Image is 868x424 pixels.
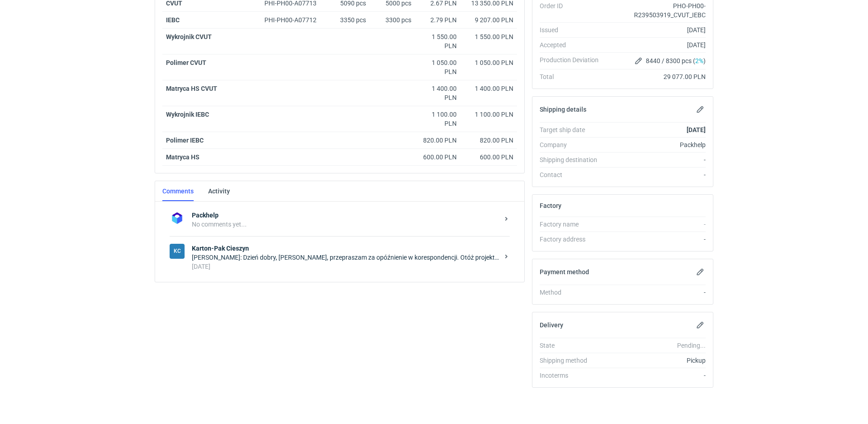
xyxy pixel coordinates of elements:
[606,220,706,229] div: -
[419,32,457,50] div: 1 550.00 PLN
[166,16,180,24] a: IEBC
[162,181,194,201] a: Comments
[687,126,706,133] strong: [DATE]
[606,170,706,179] div: -
[540,1,606,20] div: Order ID
[419,153,457,162] div: 600.00 PLN
[464,84,513,93] div: 1 400.00 PLN
[419,84,457,102] div: 1 400.00 PLN
[606,40,706,49] div: [DATE]
[192,244,499,253] strong: Karton-Pak Cieszyn
[540,288,606,297] div: Method
[464,110,513,119] div: 1 100.00 PLN
[464,15,513,25] div: 9 207.00 PLN
[646,56,706,65] span: 8440 / 8300 pcs ( )
[464,32,513,41] div: 1 550.00 PLN
[170,244,185,259] div: Karton-Pak Cieszyn
[166,33,212,40] strong: Wykrojnik CVUT
[695,266,706,277] button: Edit payment method
[166,85,217,92] strong: Matryca HS CVUT
[192,211,499,220] strong: Packhelp
[540,25,606,35] div: Issued
[166,153,200,161] strong: Matryca HS
[540,202,561,209] h2: Factory
[329,12,370,29] div: 3350 pcs
[606,72,706,81] div: 29 077.00 PLN
[192,262,499,271] div: [DATE]
[419,110,457,128] div: 1 100.00 PLN
[540,140,606,149] div: Company
[606,288,706,297] div: -
[540,268,589,276] h2: Payment method
[166,137,204,144] strong: Polimer IEBC
[540,55,606,66] div: Production Deviation
[419,58,457,76] div: 1 050.00 PLN
[695,320,706,330] button: Edit delivery details
[606,1,706,20] div: PHO-PH00-R239503919_CVUT_IEBC
[540,220,606,229] div: Factory name
[540,321,563,329] h2: Delivery
[540,371,606,380] div: Incoterms
[192,253,499,262] div: [PERSON_NAME]: Dzień dobry, [PERSON_NAME], przepraszam za opóźnienie w korespondencji. Otóż proje...
[540,40,606,49] div: Accepted
[606,371,706,380] div: -
[208,181,230,201] a: Activity
[540,125,606,134] div: Target ship date
[606,235,706,244] div: -
[464,58,513,67] div: 1 050.00 PLN
[606,25,706,35] div: [DATE]
[677,342,706,349] em: Pending...
[540,72,606,81] div: Total
[540,155,606,164] div: Shipping destination
[464,153,513,162] div: 600.00 PLN
[695,104,706,115] button: Edit shipping details
[419,15,457,25] div: 2.79 PLN
[370,12,415,29] div: 3300 pcs
[540,341,606,350] div: State
[540,106,586,113] h2: Shipping details
[166,111,209,118] strong: Wykrojnik IEBC
[464,136,513,145] div: 820.00 PLN
[192,220,499,229] div: No comments yet...
[166,59,206,66] strong: Polimer CVUT
[606,356,706,365] div: Pickup
[170,244,185,259] figcaption: KC
[170,211,185,226] img: Packhelp
[419,136,457,145] div: 820.00 PLN
[540,235,606,244] div: Factory address
[633,55,644,66] button: Edit production Deviation
[264,15,325,25] div: PHI-PH00-A07712
[606,155,706,164] div: -
[695,57,703,64] span: 2%
[540,356,606,365] div: Shipping method
[540,170,606,179] div: Contact
[606,140,706,149] div: Packhelp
